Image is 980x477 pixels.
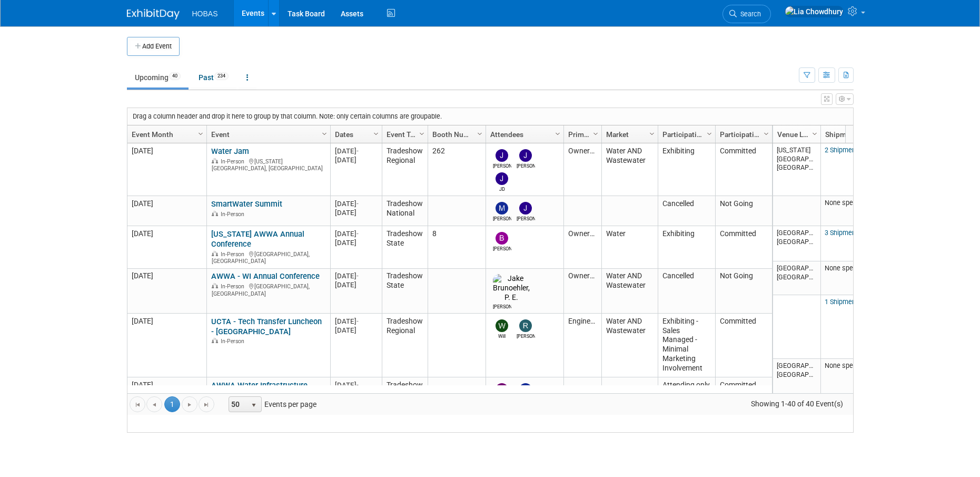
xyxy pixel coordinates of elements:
span: - [357,147,359,155]
div: Rene Garcia [517,332,535,340]
img: In-Person Event [212,211,218,216]
img: Will Stafford [496,319,508,332]
td: [DATE] [127,143,206,196]
td: Tradeshow State [382,226,428,268]
td: 8 [428,226,486,268]
span: 40 [169,72,181,80]
div: [DATE] [335,155,377,164]
span: 50 [229,397,247,412]
td: Water [601,226,658,268]
a: Shipments [825,125,869,143]
a: Go to the first page [130,396,145,412]
a: Column Settings [552,125,563,141]
img: Jeffrey LeBlanc [519,202,532,215]
a: Event Month [132,125,200,143]
a: UCTA - Tech Transfer Luncheon - [GEOGRAPHIC_DATA] [211,317,322,336]
td: Engineers [563,314,601,377]
a: Column Settings [809,125,820,141]
span: Column Settings [476,130,484,138]
div: [GEOGRAPHIC_DATA], [GEOGRAPHIC_DATA] [211,281,325,297]
a: Primary Attendees [568,125,595,143]
td: Cancelled [658,196,715,226]
div: Jeffrey LeBlanc [517,162,535,170]
td: Exhibiting - Sales Managed - Minimal Marketing Involvement [658,314,715,377]
img: Mike Bussio [519,383,532,396]
div: Will Stafford [493,332,511,340]
a: AWWA - WI Annual Conference [211,271,320,281]
span: Search [737,10,761,18]
img: In-Person Event [212,283,218,288]
div: [DATE] [335,208,377,217]
span: - [357,317,359,325]
td: [DATE] [127,377,206,445]
div: [DATE] [335,326,377,335]
div: Joe Tipton [493,162,511,170]
div: [DATE] [335,147,377,155]
img: Joe Tipton [496,149,508,162]
a: Upcoming40 [127,67,189,87]
td: [US_STATE][GEOGRAPHIC_DATA], [GEOGRAPHIC_DATA] [773,143,820,196]
span: Go to the last page [202,401,211,409]
div: Bryant Welch [493,245,511,252]
td: [DATE] [127,226,206,268]
span: select [250,401,258,410]
td: Committed [715,143,772,196]
span: 1 [164,396,180,412]
span: - [357,230,359,238]
span: Column Settings [810,130,819,138]
td: Committed [715,226,772,268]
div: Jeffrey LeBlanc [517,215,535,222]
a: Column Settings [646,125,658,141]
span: Go to the next page [185,401,194,409]
div: [DATE] [335,238,377,247]
div: Drag a column header and drop it here to group by that column. Note: only certain columns are gro... [127,108,853,125]
span: Column Settings [762,130,770,138]
td: Cancelled [658,269,715,314]
img: ExhibitDay [127,9,180,20]
a: 2 Shipments [825,146,862,154]
span: In-Person [221,158,248,165]
a: AWWA Water Infrastructure Conference [211,381,308,400]
a: Column Settings [370,125,382,141]
div: [US_STATE][GEOGRAPHIC_DATA], [GEOGRAPHIC_DATA] [211,157,325,172]
div: [DATE] [335,280,377,289]
td: Water AND Wastewater [601,269,658,314]
a: Go to the next page [182,396,197,412]
a: Past234 [191,67,236,87]
td: Water AND Wastewater [601,143,658,196]
span: None specified [825,199,869,207]
td: Not Going [715,269,772,314]
td: Committed [715,377,772,445]
a: Column Settings [590,125,601,141]
a: Attendees [490,125,557,143]
td: 262 [428,143,486,196]
a: Go to the previous page [146,396,162,412]
td: Tradeshow State [382,269,428,314]
td: [DATE] [127,196,206,226]
img: Christopher Shirazy [496,383,508,396]
a: Column Settings [760,125,772,141]
span: - [357,381,359,389]
span: Column Settings [553,130,562,138]
a: Event Type (Tradeshow National, Regional, State, Sponsorship, Assoc Event) [387,125,421,143]
td: [DATE] [127,269,206,314]
img: JD Demore [496,172,508,185]
td: Tradeshow Regional [382,314,428,377]
span: In-Person [221,211,248,218]
span: Column Settings [705,130,714,138]
img: In-Person Event [212,251,218,256]
img: Rene Garcia [519,319,532,332]
div: [DATE] [335,271,377,280]
button: Add Event [127,37,180,56]
span: In-Person [221,251,248,258]
td: Not Going [715,196,772,226]
span: Go to the first page [133,401,142,409]
div: [DATE] [335,317,377,326]
span: Column Settings [320,130,329,138]
div: [DATE] [335,229,377,238]
div: Mike Bussio [493,215,511,222]
a: Market [606,125,651,143]
img: Lia Chowdhury [785,6,844,17]
span: Go to the previous page [150,401,159,409]
a: 3 Shipments [825,229,862,237]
